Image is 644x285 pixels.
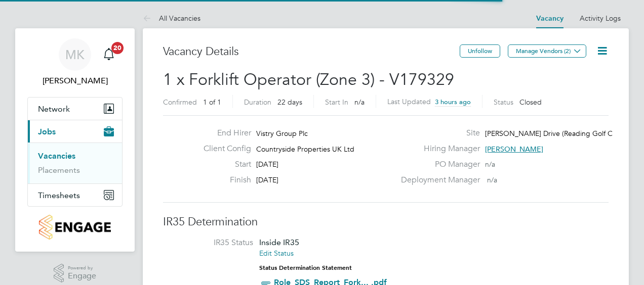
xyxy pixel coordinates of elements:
span: [PERSON_NAME] [485,145,543,154]
span: n/a [354,98,365,107]
span: [DATE] [256,175,278,184]
span: 22 days [277,98,302,107]
a: Edit Status [259,249,294,258]
a: Powered byEngage [54,264,97,283]
span: [DATE] [256,160,278,169]
label: Confirmed [163,98,197,107]
span: 3 hours ago [435,98,471,106]
button: Jobs [28,120,122,142]
div: Jobs [28,142,122,183]
nav: Main navigation [15,28,135,252]
span: [PERSON_NAME] Drive (Reading Golf Cl… [485,129,621,138]
button: Timesheets [28,184,122,206]
a: MK[PERSON_NAME] [27,38,123,87]
button: Unfollow [460,44,500,58]
span: Closed [519,98,542,107]
label: Duration [244,98,271,107]
label: IR35 Status [173,238,253,248]
label: Start [195,159,251,170]
label: Status [494,98,513,107]
label: Site [395,128,480,138]
span: Vistry Group Plc [256,129,308,138]
label: Last Updated [387,97,431,106]
img: countryside-properties-logo-retina.png [39,215,110,240]
span: Network [38,104,70,114]
span: Mike Kord [27,75,123,87]
label: Deployment Manager [395,175,480,185]
span: Powered by [68,264,96,272]
a: Vacancy [536,14,563,23]
span: Countryside Properties UK Ltd [256,145,354,154]
a: All Vacancies [143,14,200,23]
a: Go to home page [27,215,123,240]
span: Jobs [38,127,56,136]
span: Inside IR35 [259,238,299,247]
a: Vacancies [38,151,75,161]
a: Placements [38,165,80,175]
strong: Status Determination Statement [259,264,352,271]
span: Engage [68,272,96,280]
span: n/a [487,175,497,184]
label: PO Manager [395,159,480,170]
label: Client Config [195,144,251,154]
a: 20 [99,38,119,71]
label: Finish [195,175,251,185]
span: 1 x Forklift Operator (Zone 3) - V179329 [163,70,454,89]
label: End Hirer [195,128,251,138]
button: Network [28,98,122,120]
a: Activity Logs [580,14,621,23]
label: Hiring Manager [395,144,480,154]
h3: IR35 Determination [163,215,609,229]
span: 1 of 1 [203,98,221,107]
label: Start In [325,98,348,107]
span: n/a [485,160,495,169]
span: MK [65,48,85,61]
span: Timesheets [38,191,80,200]
h3: Vacancy Details [163,44,460,59]
span: 20 [111,42,124,54]
button: Manage Vendors (2) [508,44,586,58]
